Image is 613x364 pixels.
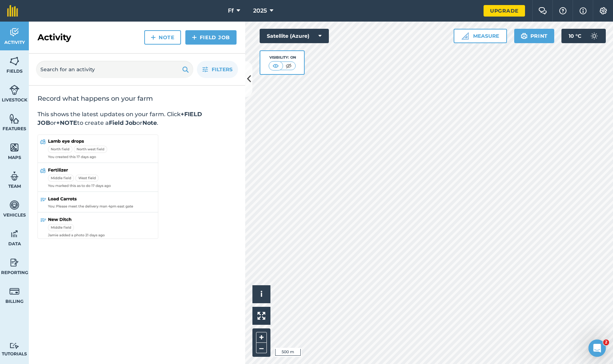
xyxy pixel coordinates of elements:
img: svg+xml;base64,PD94bWwgdmVyc2lvbj0iMS4wIiBlbmNvZGluZz0idXRmLTgiPz4KPCEtLSBHZW5lcmF0b3I6IEFkb2JlIE... [587,29,601,43]
img: svg+xml;base64,PD94bWwgdmVyc2lvbj0iMS4wIiBlbmNvZGluZz0idXRmLTgiPz4KPCEtLSBHZW5lcmF0b3I6IEFkb2JlIE... [9,342,19,349]
span: 2 [603,340,609,345]
span: Filters [212,65,233,73]
img: svg+xml;base64,PHN2ZyB4bWxucz0iaHR0cDovL3d3dy53My5vcmcvMjAwMC9zdmciIHdpZHRoPSIxOSIgaGVpZ2h0PSIyNC... [182,65,189,74]
button: Measure [454,29,507,43]
img: svg+xml;base64,PD94bWwgdmVyc2lvbj0iMS4wIiBlbmNvZGluZz0idXRmLTgiPz4KPCEtLSBHZW5lcmF0b3I6IEFkb2JlIE... [9,286,19,297]
input: Search for an activity [36,61,193,78]
button: i [252,285,270,303]
strong: Note [142,119,157,126]
img: svg+xml;base64,PD94bWwgdmVyc2lvbj0iMS4wIiBlbmNvZGluZz0idXRmLTgiPz4KPCEtLSBHZW5lcmF0b3I6IEFkb2JlIE... [9,171,19,182]
span: i [260,290,263,299]
button: Satellite (Azure) [260,29,329,43]
img: svg+xml;base64,PD94bWwgdmVyc2lvbj0iMS4wIiBlbmNvZGluZz0idXRmLTgiPz4KPCEtLSBHZW5lcmF0b3I6IEFkb2JlIE... [9,27,19,38]
a: Field Job [185,30,237,45]
h2: Activity [38,32,71,43]
img: svg+xml;base64,PHN2ZyB4bWxucz0iaHR0cDovL3d3dy53My5vcmcvMjAwMC9zdmciIHdpZHRoPSI1MCIgaGVpZ2h0PSI0MC... [271,62,280,69]
img: Ruler icon [462,32,469,40]
div: Visibility: On [269,55,296,60]
img: svg+xml;base64,PD94bWwgdmVyc2lvbj0iMS4wIiBlbmNvZGluZz0idXRmLTgiPz4KPCEtLSBHZW5lcmF0b3I6IEFkb2JlIE... [9,228,19,239]
img: A cog icon [599,7,608,14]
img: svg+xml;base64,PHN2ZyB4bWxucz0iaHR0cDovL3d3dy53My5vcmcvMjAwMC9zdmciIHdpZHRoPSIxNyIgaGVpZ2h0PSIxNy... [579,6,587,15]
img: Four arrows, one pointing top left, one top right, one bottom right and the last bottom left [257,312,265,320]
button: + [256,332,267,343]
span: Ff [228,6,234,15]
img: svg+xml;base64,PD94bWwgdmVyc2lvbj0iMS4wIiBlbmNvZGluZz0idXRmLTgiPz4KPCEtLSBHZW5lcmF0b3I6IEFkb2JlIE... [9,200,19,210]
img: A question mark icon [559,7,567,14]
img: svg+xml;base64,PHN2ZyB4bWxucz0iaHR0cDovL3d3dy53My5vcmcvMjAwMC9zdmciIHdpZHRoPSIxNCIgaGVpZ2h0PSIyNC... [151,33,156,42]
iframe: Intercom live chat [588,340,606,357]
img: svg+xml;base64,PHN2ZyB4bWxucz0iaHR0cDovL3d3dy53My5vcmcvMjAwMC9zdmciIHdpZHRoPSI1MCIgaGVpZ2h0PSI0MC... [284,62,293,69]
a: Note [144,30,181,45]
button: – [256,343,267,353]
img: svg+xml;base64,PHN2ZyB4bWxucz0iaHR0cDovL3d3dy53My5vcmcvMjAwMC9zdmciIHdpZHRoPSIxOSIgaGVpZ2h0PSIyNC... [521,32,528,40]
img: svg+xml;base64,PHN2ZyB4bWxucz0iaHR0cDovL3d3dy53My5vcmcvMjAwMC9zdmciIHdpZHRoPSIxNCIgaGVpZ2h0PSIyNC... [192,33,197,42]
img: fieldmargin Logo [7,5,18,17]
strong: Field Job [109,119,136,126]
img: svg+xml;base64,PD94bWwgdmVyc2lvbj0iMS4wIiBlbmNvZGluZz0idXRmLTgiPz4KPCEtLSBHZW5lcmF0b3I6IEFkb2JlIE... [9,85,19,95]
img: Two speech bubbles overlapping with the left bubble in the forefront [538,7,547,14]
button: Print [514,29,555,43]
img: svg+xml;base64,PD94bWwgdmVyc2lvbj0iMS4wIiBlbmNvZGluZz0idXRmLTgiPz4KPCEtLSBHZW5lcmF0b3I6IEFkb2JlIE... [9,257,19,268]
p: This shows the latest updates on your farm. Click or to create a or . [38,110,237,127]
button: Filters [197,61,238,78]
img: svg+xml;base64,PHN2ZyB4bWxucz0iaHR0cDovL3d3dy53My5vcmcvMjAwMC9zdmciIHdpZHRoPSI1NiIgaGVpZ2h0PSI2MC... [9,142,19,153]
span: 2025 [253,6,267,15]
span: 10 ° C [569,29,581,43]
img: svg+xml;base64,PHN2ZyB4bWxucz0iaHR0cDovL3d3dy53My5vcmcvMjAwMC9zdmciIHdpZHRoPSI1NiIgaGVpZ2h0PSI2MC... [9,56,19,67]
img: svg+xml;base64,PHN2ZyB4bWxucz0iaHR0cDovL3d3dy53My5vcmcvMjAwMC9zdmciIHdpZHRoPSI1NiIgaGVpZ2h0PSI2MC... [9,113,19,124]
strong: +NOTE [56,119,77,126]
h2: Record what happens on your farm [38,94,237,103]
a: Upgrade [484,5,525,17]
button: 10 °C [561,29,606,43]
